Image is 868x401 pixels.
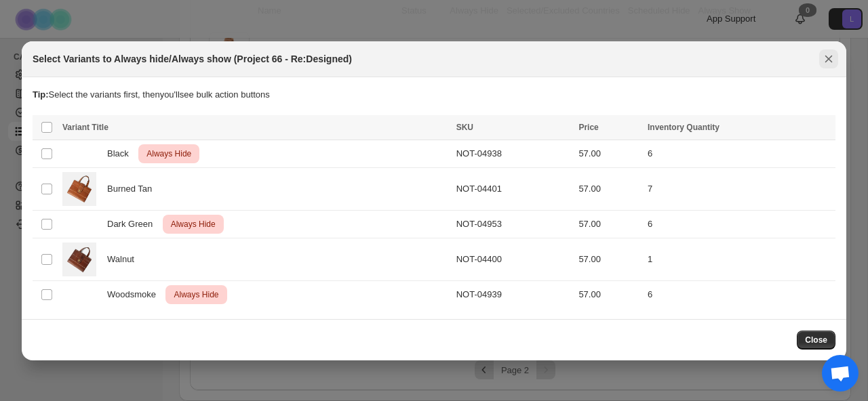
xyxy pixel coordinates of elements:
[644,140,835,167] td: 6
[452,238,575,280] td: NOT-04400
[797,331,835,350] button: Close
[107,253,142,266] span: Walnut
[62,172,96,206] img: Project_66_Burned_Tan.jpg
[574,280,644,308] td: 57.00
[107,217,160,231] span: Dark Green
[452,140,575,167] td: NOT-04938
[33,88,835,102] p: Select the variants first, then you'll see bulk action buttons
[33,89,49,100] strong: Tip:
[456,123,473,132] span: SKU
[144,146,194,162] span: Always Hide
[644,167,835,210] td: 7
[171,287,221,303] span: Always Hide
[62,123,108,132] span: Variant Title
[644,210,835,238] td: 6
[574,210,644,238] td: 57.00
[62,242,96,276] img: Project_66_Walnut.jpg
[644,280,835,308] td: 6
[452,167,575,210] td: NOT-04401
[574,238,644,280] td: 57.00
[107,147,136,161] span: Black
[819,49,838,68] button: Close
[805,335,827,345] span: Close
[452,210,575,238] td: NOT-04953
[168,216,218,232] span: Always Hide
[574,140,644,167] td: 57.00
[574,167,644,210] td: 57.00
[452,280,575,308] td: NOT-04939
[822,355,859,392] a: Open chat
[648,123,719,132] span: Inventory Quantity
[107,288,163,301] span: Woodsmoke
[644,238,835,280] td: 1
[33,52,352,66] h2: Select Variants to Always hide/Always show (Project 66 - Re:Designed)
[578,123,598,132] span: Price
[107,182,159,196] span: Burned Tan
